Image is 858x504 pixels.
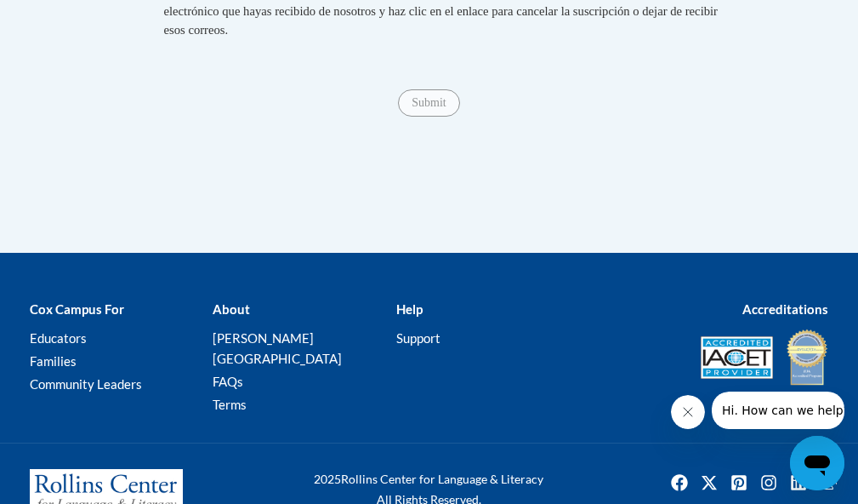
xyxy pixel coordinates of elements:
[755,469,782,496] img: Instagram icon
[755,469,782,496] a: Instagram
[742,301,828,317] b: Accreditations
[30,353,77,369] a: Families
[30,330,87,346] a: Educators
[213,374,243,389] a: FAQs
[671,395,705,429] iframe: Close message
[701,336,773,379] img: Accredited IACET® Provider
[396,301,423,317] b: Help
[30,376,142,392] a: Community Leaders
[712,392,844,429] iframe: Message from company
[725,469,753,496] img: Pinterest icon
[696,469,723,496] img: Twitter icon
[30,301,124,317] b: Cox Campus For
[213,301,250,317] b: About
[396,330,440,346] a: Support
[786,328,828,387] img: IDA® Accredited
[790,436,844,490] iframe: Button to launch messaging window
[10,12,138,26] span: Hi. How can we help?
[725,469,753,496] a: Pinterest
[398,89,459,117] input: Submit
[785,469,812,496] a: Linkedin
[666,469,693,496] img: Facebook icon
[213,397,247,412] a: Terms
[213,330,342,366] a: [PERSON_NAME][GEOGRAPHIC_DATA]
[314,472,341,486] span: 2025
[696,469,723,496] a: Twitter
[785,469,812,496] img: LinkedIn icon
[666,469,693,496] a: Facebook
